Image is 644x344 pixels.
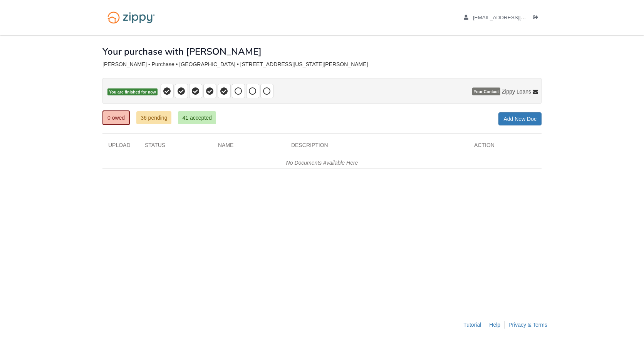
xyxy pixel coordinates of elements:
[468,141,542,153] div: Action
[285,141,468,153] div: Description
[463,322,481,328] a: Tutorial
[508,322,547,328] a: Privacy & Terms
[502,88,531,95] span: Zippy Loans
[489,322,500,328] a: Help
[107,89,158,96] span: You are finished for now
[212,141,285,153] div: Name
[533,15,542,22] a: Log out
[136,111,171,124] a: 36 pending
[498,112,542,125] a: Add New Doc
[473,15,561,20] span: fer0885@icloud.com
[464,15,561,22] a: edit profile
[102,110,130,125] a: 0 owed
[102,47,262,57] h1: Your purchase with [PERSON_NAME]
[286,160,358,166] em: No Documents Available Here
[102,141,139,153] div: Upload
[472,88,500,95] span: Your Contact
[178,111,216,124] a: 41 accepted
[102,61,542,68] div: [PERSON_NAME] - Purchase • [GEOGRAPHIC_DATA] • [STREET_ADDRESS][US_STATE][PERSON_NAME]
[102,8,160,27] img: Logo
[139,141,212,153] div: Status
